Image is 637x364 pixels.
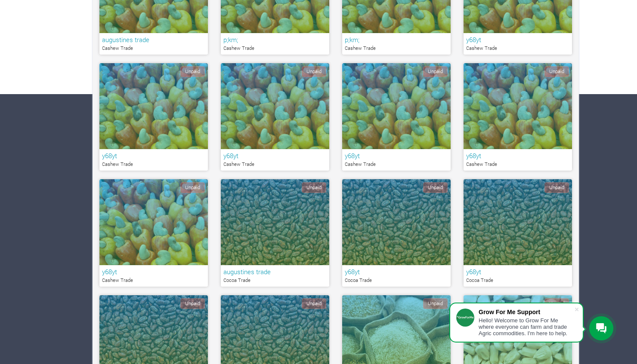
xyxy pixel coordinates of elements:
span: Unpaid [544,66,569,77]
h6: y68yt [466,36,569,43]
span: Unpaid [423,182,448,193]
h6: y68yt [345,152,448,159]
a: Unpaid y68yt Cocoa Trade [342,179,451,287]
a: Unpaid y68yt Cocoa Trade [464,179,572,287]
a: Unpaid augustines trade Cocoa Trade [221,179,329,287]
p: Cashew Trade [345,161,448,168]
a: Unpaid y68yt Cashew Trade [99,63,208,171]
h6: y68yt [466,268,569,275]
span: Unpaid [302,182,326,193]
h6: y68yt [102,268,205,275]
span: Unpaid [302,298,326,309]
p: Cashew Trade [345,45,448,52]
h6: augustines trade [223,268,327,275]
h6: augustines trade [102,36,205,43]
h6: y68yt [466,152,569,159]
p: Cashew Trade [223,161,327,168]
p: Cashew Trade [466,161,569,168]
p: Cashew Trade [102,45,205,52]
a: Unpaid y68yt Cashew Trade [221,63,329,171]
h6: y68yt [223,152,327,159]
p: Cashew Trade [466,45,569,52]
p: Cocoa Trade [223,277,327,284]
h6: y68yt [345,268,448,275]
p: Cashew Trade [223,45,327,52]
h6: p;km; [345,36,448,43]
p: Cashew Trade [102,161,205,168]
div: Hello! Welcome to Grow For Me where everyone can farm and trade Agric commodities. I'm here to help. [479,317,574,336]
span: Unpaid [302,66,326,77]
a: Unpaid y68yt Cashew Trade [99,179,208,287]
span: Unpaid [180,66,205,77]
p: Cocoa Trade [466,277,569,284]
p: Cocoa Trade [345,277,448,284]
span: Unpaid [423,66,448,77]
h6: y68yt [102,152,205,159]
a: Unpaid y68yt Cashew Trade [342,63,451,171]
span: Unpaid [544,182,569,193]
span: Unpaid [544,298,569,309]
p: Cashew Trade [102,277,205,284]
span: Unpaid [423,298,448,309]
h6: p;km; [223,36,327,43]
span: Unpaid [180,182,205,193]
div: Grow For Me Support [479,309,574,315]
span: Unpaid [180,298,205,309]
a: Unpaid y68yt Cashew Trade [464,63,572,171]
